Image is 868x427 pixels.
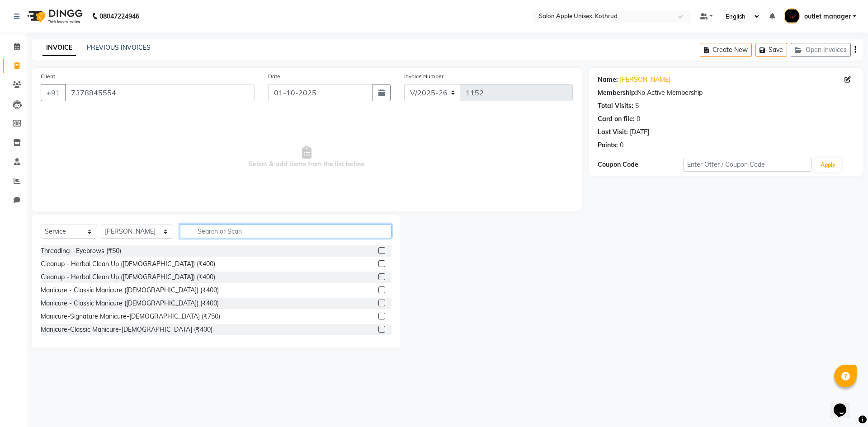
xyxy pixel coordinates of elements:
input: Enter Offer / Coupon Code [683,158,811,172]
label: Client [41,72,55,80]
a: PREVIOUS INVOICES [87,43,151,52]
div: Cleanup - Herbal Clean Up ([DEMOGRAPHIC_DATA]) (₹400) [41,259,215,269]
button: +91 [41,84,66,101]
div: Coupon Code [598,160,683,169]
div: Manicure-Classic Manicure-[DEMOGRAPHIC_DATA] (₹400) [41,325,212,334]
button: Open Invoices [791,43,851,57]
button: Apply [815,158,841,172]
button: Save [755,43,787,57]
div: Cleanup - Herbal Clean Up ([DEMOGRAPHIC_DATA]) (₹400) [41,272,215,282]
div: Last Visit: [598,127,628,137]
span: outlet manager [804,12,851,21]
img: outlet manager [784,8,800,24]
div: [DATE] [630,127,649,137]
div: 5 [635,101,639,111]
b: 08047224946 [99,4,139,29]
div: Points: [598,141,618,150]
a: INVOICE [42,40,76,56]
span: Select & add items from the list below [41,112,573,202]
div: Name: [598,75,618,84]
img: logo [23,4,85,29]
div: Threading - Eyebrows (₹50) [41,246,121,256]
iframe: chat widget [830,391,859,418]
div: Total Visits: [598,101,633,111]
button: Create New [700,43,752,57]
label: Invoice Number [404,72,443,80]
div: Manicure - Classic Manicure ([DEMOGRAPHIC_DATA]) (₹400) [41,286,219,295]
div: 0 [620,141,623,150]
label: Date [268,72,280,80]
input: Search by Name/Mobile/Email/Code [65,84,255,101]
a: [PERSON_NAME] [620,75,670,84]
div: Manicure - Classic Manicure ([DEMOGRAPHIC_DATA]) (₹400) [41,299,219,308]
div: Manicure-Signature Manicure-[DEMOGRAPHIC_DATA] (₹750) [41,312,220,321]
div: 0 [637,114,640,124]
input: Search or Scan [180,224,392,238]
div: Card on file: [598,114,635,124]
div: Membership: [598,88,637,98]
div: No Active Membership [598,88,854,98]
